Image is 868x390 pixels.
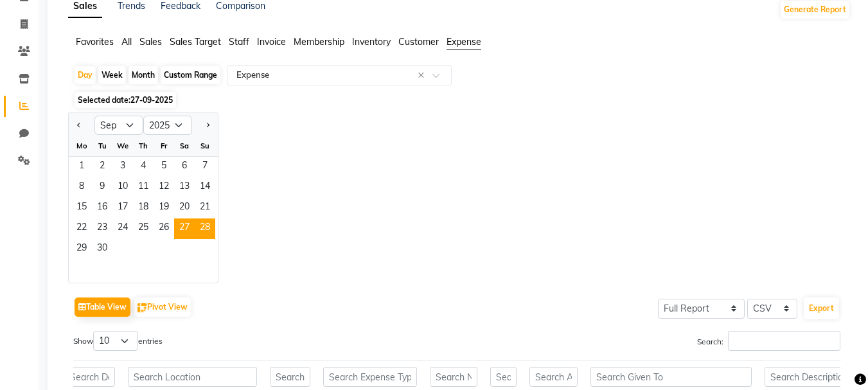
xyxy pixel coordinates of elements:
[92,177,112,198] div: Tuesday, September 9, 2025
[195,136,215,156] div: Su
[143,116,192,135] select: Select year
[590,367,752,387] input: Search Given To
[128,66,158,84] div: Month
[133,218,154,239] div: Thursday, September 25, 2025
[154,198,174,218] div: Friday, September 19, 2025
[781,1,849,19] button: Generate Report
[71,177,92,198] div: Monday, September 8, 2025
[323,367,417,387] input: Search Expense Type
[98,66,126,84] div: Week
[170,36,221,48] span: Sales Target
[133,157,154,177] div: Thursday, September 4, 2025
[174,177,195,198] span: 13
[92,157,112,177] span: 2
[64,367,115,387] input: Search Date
[154,177,174,198] span: 12
[418,69,429,82] span: Clear all
[92,198,112,218] span: 16
[71,239,92,260] span: 29
[430,367,477,387] input: Search Net
[133,198,154,218] span: 18
[75,66,96,84] div: Day
[112,157,133,177] div: Wednesday, September 3, 2025
[71,239,92,260] div: Monday, September 29, 2025
[74,115,84,136] button: Previous month
[174,218,195,239] span: 27
[71,218,92,239] div: Monday, September 22, 2025
[174,177,195,198] div: Saturday, September 13, 2025
[71,157,92,177] div: Monday, September 1, 2025
[133,157,154,177] span: 4
[71,218,92,239] span: 22
[154,218,174,239] div: Friday, September 26, 2025
[112,198,133,218] span: 17
[92,198,112,218] div: Tuesday, September 16, 2025
[76,36,114,48] span: Favorites
[195,157,215,177] div: Sunday, September 7, 2025
[154,177,174,198] div: Friday, September 12, 2025
[112,177,133,198] div: Wednesday, September 10, 2025
[92,136,112,156] div: Tu
[202,115,213,136] button: Next month
[92,177,112,198] span: 9
[92,157,112,177] div: Tuesday, September 2, 2025
[154,157,174,177] div: Friday, September 5, 2025
[71,198,92,218] div: Monday, September 15, 2025
[257,36,286,48] span: Invoice
[294,36,344,48] span: Membership
[92,218,112,239] div: Tuesday, September 23, 2025
[154,157,174,177] span: 5
[73,331,163,351] label: Show entries
[133,136,154,156] div: Th
[112,218,133,239] div: Wednesday, September 24, 2025
[133,177,154,198] span: 11
[154,198,174,218] span: 19
[112,218,133,239] span: 24
[195,177,215,198] div: Sunday, September 14, 2025
[92,218,112,239] span: 23
[71,198,92,218] span: 15
[195,177,215,198] span: 14
[490,367,517,387] input: Search Tax
[112,177,133,198] span: 10
[398,36,439,48] span: Customer
[154,136,174,156] div: Fr
[139,36,162,48] span: Sales
[174,157,195,177] span: 6
[130,95,173,105] span: 27-09-2025
[174,157,195,177] div: Saturday, September 6, 2025
[94,116,143,135] select: Select month
[134,297,191,317] button: Pivot View
[529,367,577,387] input: Search Amount
[174,198,195,218] span: 20
[174,218,195,239] div: Saturday, September 27, 2025
[71,136,92,156] div: Mo
[128,367,257,387] input: Search Location
[270,367,311,387] input: Search Branch
[75,92,176,108] span: Selected date:
[728,331,840,351] input: Search:
[195,198,215,218] div: Sunday, September 21, 2025
[195,198,215,218] span: 21
[92,239,112,260] span: 30
[174,198,195,218] div: Saturday, September 20, 2025
[71,177,92,198] span: 8
[133,198,154,218] div: Thursday, September 18, 2025
[112,136,133,156] div: We
[804,297,839,319] button: Export
[71,157,92,177] span: 1
[697,331,840,351] label: Search:
[112,198,133,218] div: Wednesday, September 17, 2025
[121,36,132,48] span: All
[92,239,112,260] div: Tuesday, September 30, 2025
[154,218,174,239] span: 26
[93,331,138,351] select: Showentries
[195,218,215,239] span: 28
[133,177,154,198] div: Thursday, September 11, 2025
[174,136,195,156] div: Sa
[112,157,133,177] span: 3
[161,66,220,84] div: Custom Range
[195,218,215,239] div: Sunday, September 28, 2025
[133,218,154,239] span: 25
[229,36,249,48] span: Staff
